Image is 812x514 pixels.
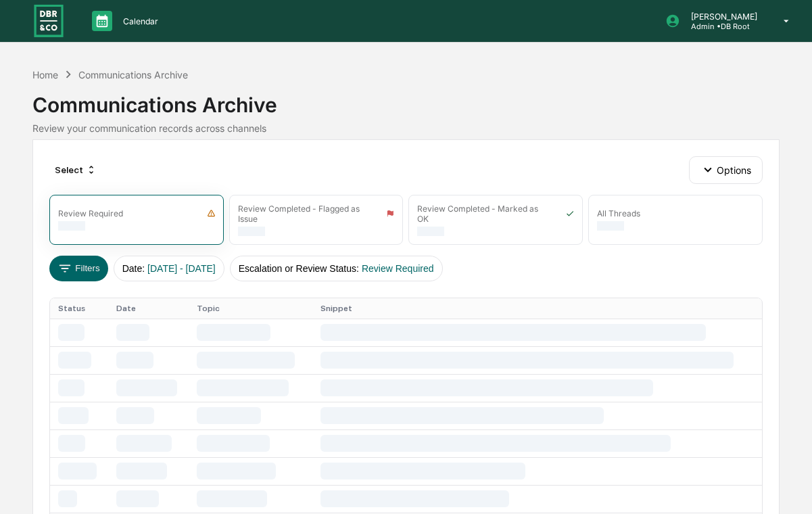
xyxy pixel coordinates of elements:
[680,11,764,22] p: [PERSON_NAME]
[58,208,123,218] div: Review Required
[689,156,763,183] button: Options
[362,263,434,274] span: Review Required
[417,204,549,224] div: Review Completed - Marked as OK
[566,209,574,218] img: icon
[32,3,65,39] img: logo
[112,16,165,26] p: Calendar
[32,69,58,80] div: Home
[386,209,394,218] img: icon
[680,22,764,31] p: Admin • DB Root
[50,298,108,319] th: Status
[114,256,224,281] button: Date:[DATE] - [DATE]
[207,209,216,218] img: icon
[32,82,780,117] div: Communications Archive
[312,298,762,319] th: Snippet
[49,159,102,181] div: Select
[597,208,640,218] div: All Threads
[147,263,216,274] span: [DATE] - [DATE]
[189,298,312,319] th: Topic
[238,204,370,224] div: Review Completed - Flagged as Issue
[230,256,443,281] button: Escalation or Review Status:Review Required
[49,256,108,281] button: Filters
[78,69,188,80] div: Communications Archive
[32,122,780,134] div: Review your communication records across channels
[108,298,188,319] th: Date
